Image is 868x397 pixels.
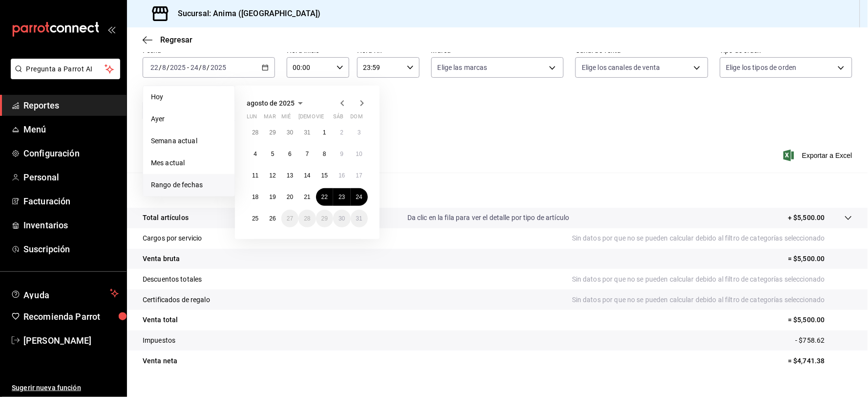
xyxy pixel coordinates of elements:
button: 3 de agosto de 2025 [351,124,368,141]
span: Reportes [23,99,119,112]
a: Pregunta a Parrot AI [7,71,120,81]
p: = $5,500.00 [788,254,852,264]
button: 31 de agosto de 2025 [351,210,368,227]
button: open_drawer_menu [107,25,115,33]
span: Facturación [23,195,119,208]
button: 17 de agosto de 2025 [351,167,368,184]
abbr: 17 de agosto de 2025 [356,172,362,179]
abbr: 28 de julio de 2025 [252,129,258,136]
p: - $758.62 [796,335,852,346]
abbr: 28 de agosto de 2025 [304,215,310,222]
input: -- [150,64,159,71]
span: Rango de fechas [151,180,227,190]
abbr: 14 de agosto de 2025 [304,172,310,179]
button: 15 de agosto de 2025 [316,167,333,184]
span: Regresar [160,35,192,44]
span: Exportar a Excel [785,150,852,161]
button: 22 de agosto de 2025 [316,188,333,206]
abbr: 7 de agosto de 2025 [306,151,309,157]
button: 26 de agosto de 2025 [264,210,281,227]
span: Inventarios [23,219,119,232]
input: -- [202,64,207,71]
abbr: 25 de agosto de 2025 [252,215,258,222]
abbr: 16 de agosto de 2025 [339,172,345,179]
span: / [167,64,169,71]
button: 30 de julio de 2025 [281,124,298,141]
button: 30 de agosto de 2025 [333,210,350,227]
button: 10 de agosto de 2025 [351,145,368,163]
abbr: 6 de agosto de 2025 [288,151,292,157]
span: Elige los tipos de orden [726,63,797,72]
button: 29 de agosto de 2025 [316,210,333,227]
label: Hora inicio [287,47,349,54]
abbr: 4 de agosto de 2025 [254,151,257,157]
span: Recomienda Parrot [23,310,119,323]
span: [PERSON_NAME] [23,334,119,347]
button: 8 de agosto de 2025 [316,145,333,163]
button: Pregunta a Parrot AI [11,59,120,79]
abbr: 1 de agosto de 2025 [323,129,326,136]
p: Descuentos totales [143,274,202,285]
abbr: 23 de agosto de 2025 [339,194,345,200]
p: Impuestos [143,335,175,346]
button: 28 de julio de 2025 [247,124,264,141]
button: 6 de agosto de 2025 [281,145,298,163]
p: Sin datos por que no se pueden calcular debido al filtro de categorías seleccionado [572,274,852,285]
p: Venta bruta [143,254,180,264]
abbr: 22 de agosto de 2025 [321,194,328,200]
button: 4 de agosto de 2025 [247,145,264,163]
button: 14 de agosto de 2025 [298,167,316,184]
span: Elige los canales de venta [582,63,660,72]
abbr: 20 de agosto de 2025 [287,194,293,200]
abbr: 29 de agosto de 2025 [321,215,328,222]
abbr: 24 de agosto de 2025 [356,194,362,200]
span: Configuración [23,147,119,160]
label: Hora fin [357,47,420,54]
input: ---- [210,64,227,71]
input: -- [162,64,167,71]
button: 1 de agosto de 2025 [316,124,333,141]
span: / [207,64,210,71]
span: Pregunta a Parrot AI [26,64,105,74]
abbr: 3 de agosto de 2025 [358,129,361,136]
abbr: martes [264,113,275,124]
abbr: 5 de agosto de 2025 [271,151,275,157]
label: Fecha [143,47,275,54]
abbr: domingo [351,113,363,124]
button: 20 de agosto de 2025 [281,188,298,206]
abbr: 10 de agosto de 2025 [356,151,362,157]
span: Ayuda [23,287,106,299]
p: + $5,500.00 [788,213,825,223]
span: Menú [23,123,119,136]
span: - [187,64,189,71]
p: Venta neta [143,356,177,366]
abbr: 27 de agosto de 2025 [287,215,293,222]
abbr: 13 de agosto de 2025 [287,172,293,179]
button: 2 de agosto de 2025 [333,124,350,141]
button: Regresar [143,35,192,44]
span: Semana actual [151,136,227,146]
span: Hoy [151,92,227,102]
button: 16 de agosto de 2025 [333,167,350,184]
button: 13 de agosto de 2025 [281,167,298,184]
button: 11 de agosto de 2025 [247,167,264,184]
p: Sin datos por que no se pueden calcular debido al filtro de categorías seleccionado [572,233,852,243]
button: 12 de agosto de 2025 [264,167,281,184]
span: / [159,64,162,71]
span: / [199,64,202,71]
h3: Sucursal: Anima ([GEOGRAPHIC_DATA]) [170,8,321,20]
abbr: miércoles [281,113,291,124]
button: 28 de agosto de 2025 [298,210,316,227]
button: 18 de agosto de 2025 [247,188,264,206]
span: Elige las marcas [438,63,487,72]
p: Da clic en la fila para ver el detalle por tipo de artículo [407,213,570,223]
abbr: 8 de agosto de 2025 [323,151,326,157]
p: Venta total [143,315,178,325]
abbr: 12 de agosto de 2025 [269,172,275,179]
span: Mes actual [151,158,227,168]
p: Cargos por servicio [143,233,202,243]
button: 21 de agosto de 2025 [298,188,316,206]
abbr: 15 de agosto de 2025 [321,172,328,179]
abbr: 26 de agosto de 2025 [269,215,275,222]
input: -- [190,64,199,71]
